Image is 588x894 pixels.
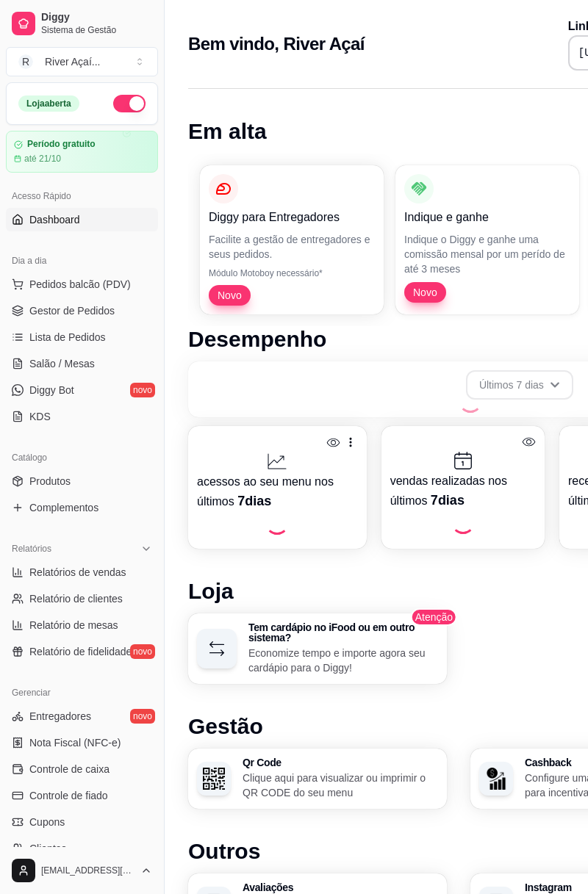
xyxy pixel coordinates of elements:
a: Relatório de fidelidadenovo [6,640,158,663]
button: Alterar Status [113,95,146,112]
button: Indique e ganheIndique o Diggy e ganhe uma comissão mensal por um perído de até 3 mesesNovo [395,165,579,314]
button: Pedidos balcão (PDV) [6,273,158,296]
span: Relatório de fidelidade [29,644,132,659]
article: Período gratuito [27,139,96,150]
div: Loja aberta [18,95,79,112]
h3: Tem cardápio no iFood ou em outro sistema? [248,622,438,643]
a: Cupons [6,810,158,834]
button: Qr CodeQr CodeClique aqui para visualizar ou imprimir o QR CODE do seu menu [188,749,447,809]
span: Relatório de clientes [29,591,123,606]
a: Nota Fiscal (NFC-e) [6,731,158,754]
span: Diggy [41,11,152,24]
span: Relatórios de vendas [29,565,126,580]
a: KDS [6,405,158,428]
div: Loading [265,511,289,535]
span: KDS [29,409,51,424]
span: Novo [407,285,443,300]
p: Indique o Diggy e ganhe uma comissão mensal por um perído de até 3 meses [404,232,570,276]
span: R [18,54,33,69]
span: 7 dias [431,493,465,508]
span: Salão / Mesas [29,356,95,371]
span: Relatórios [12,543,51,555]
a: Lista de Pedidos [6,325,158,349]
span: Produtos [29,474,71,489]
a: Relatório de clientes [6,587,158,610]
div: Loading [459,389,482,413]
h3: Qr Code [243,757,438,768]
span: Atenção [411,608,457,626]
p: acessos ao seu menu nos últimos [197,473,358,511]
p: Facilite a gestão de entregadores e seus pedidos. [209,232,375,262]
div: Gerenciar [6,681,158,704]
a: Entregadoresnovo [6,704,158,728]
a: Dashboard [6,208,158,231]
button: Diggy para EntregadoresFacilite a gestão de entregadores e seus pedidos.Módulo Motoboy necessário... [200,165,384,314]
div: Loading [451,511,475,534]
span: 7 dias [237,494,271,508]
a: Relatório de mesas [6,613,158,637]
button: Select a team [6,47,158,76]
a: Salão / Mesas [6,352,158,375]
a: Controle de caixa [6,757,158,781]
img: Qr Code [203,768,225,790]
h2: Bem vindo, River Açaí [188,32,365,56]
span: Complementos [29,500,98,515]
article: até 21/10 [24,153,61,165]
button: Últimos 7 dias [466,370,573,400]
div: River Açaí ... [45,54,100,69]
button: Tem cardápio no iFood ou em outro sistema?Economize tempo e importe agora seu cardápio para o Diggy! [188,613,447,684]
span: Dashboard [29,212,80,227]
a: Gestor de Pedidos [6,299,158,322]
p: Indique e ganhe [404,209,570,226]
span: Entregadores [29,709,91,724]
img: Cashback [485,768,507,790]
p: Economize tempo e importe agora seu cardápio para o Diggy! [248,646,438,675]
p: vendas realizadas nos últimos [390,472,536,511]
span: Novo [212,288,248,303]
span: Nota Fiscal (NFC-e) [29,735,121,750]
span: Pedidos balcão (PDV) [29,277,131,292]
span: Sistema de Gestão [41,24,152,36]
a: Relatórios de vendas [6,560,158,584]
span: Controle de caixa [29,762,110,776]
button: [EMAIL_ADDRESS][DOMAIN_NAME] [6,853,158,888]
a: Diggy Botnovo [6,378,158,402]
p: Módulo Motoboy necessário* [209,267,375,279]
span: Diggy Bot [29,383,74,397]
div: Acesso Rápido [6,184,158,208]
span: Relatório de mesas [29,618,118,632]
span: Lista de Pedidos [29,330,106,345]
h3: Avaliações [243,882,438,893]
a: Período gratuitoaté 21/10 [6,131,158,173]
span: [EMAIL_ADDRESS][DOMAIN_NAME] [41,865,135,876]
a: Controle de fiado [6,784,158,807]
a: Complementos [6,496,158,519]
span: Gestor de Pedidos [29,303,115,318]
span: Clientes [29,841,67,856]
div: Dia a dia [6,249,158,273]
span: Controle de fiado [29,788,108,803]
div: Catálogo [6,446,158,469]
p: Clique aqui para visualizar ou imprimir o QR CODE do seu menu [243,771,438,800]
p: Diggy para Entregadores [209,209,375,226]
a: Produtos [6,469,158,493]
span: Cupons [29,815,65,829]
a: Clientes [6,837,158,860]
a: DiggySistema de Gestão [6,6,158,41]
